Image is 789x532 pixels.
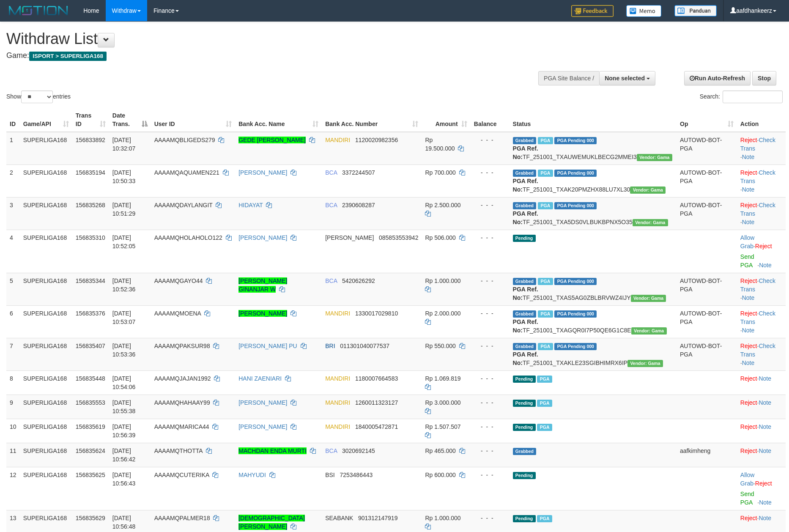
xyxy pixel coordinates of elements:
td: SUPERLIGA168 [20,443,72,467]
div: - - - [474,233,506,242]
span: Marked by aafsengchandara [537,515,552,522]
span: 156833892 [76,137,105,143]
span: Copy 1180007664583 to clipboard [355,375,398,382]
span: Copy 7253486443 to clipboard [340,472,373,478]
span: Grabbed [513,202,537,209]
span: BCA [325,169,337,176]
a: Check Trans [740,343,775,358]
span: Marked by aafsoycanthlai [537,400,552,407]
b: PGA Ref. No: [513,286,538,301]
span: 156835194 [76,169,105,176]
td: SUPERLIGA168 [20,273,72,305]
td: · [737,395,786,419]
td: 6 [6,305,20,338]
button: None selected [599,71,655,85]
a: [PERSON_NAME] [238,169,287,176]
a: Note [759,515,771,521]
td: SUPERLIGA168 [20,165,72,197]
span: Grabbed [513,278,537,285]
td: aafkimheng [677,443,737,467]
div: - - - [474,422,506,431]
td: 8 [6,370,20,395]
span: AAAAMQHOLAHOLO122 [154,234,222,241]
td: · [737,443,786,467]
b: PGA Ref. No: [513,210,538,225]
th: Action [737,108,786,132]
span: Copy 1120020982356 to clipboard [355,137,398,143]
span: MANDIRI [325,137,350,143]
span: [DATE] 10:56:42 [112,447,136,463]
a: Allow Grab [740,234,754,250]
span: Copy 901312147919 to clipboard [358,515,397,521]
b: PGA Ref. No: [513,318,538,334]
span: Copy 3020692145 to clipboard [342,447,375,454]
td: 11 [6,443,20,467]
span: MANDIRI [325,375,350,382]
td: SUPERLIGA168 [20,132,72,165]
td: · · [737,305,786,338]
span: Rp 700.000 [425,169,455,176]
span: Copy 1260011323127 to clipboard [355,399,398,406]
td: SUPERLIGA168 [20,230,72,273]
th: Game/API: activate to sort column ascending [20,108,72,132]
a: Note [742,154,755,160]
td: · · [737,132,786,165]
td: TF_251001_TXAUWEMUKLBECG2MMEI3 [510,132,677,165]
td: 10 [6,419,20,443]
span: AAAAMQJAJAN1992 [154,375,211,382]
span: Pending [513,424,536,431]
span: Copy 1840005472871 to clipboard [355,423,398,430]
a: Note [759,399,771,406]
div: - - - [474,374,506,383]
span: [DATE] 10:54:06 [112,375,136,390]
span: [DATE] 10:50:33 [112,169,136,184]
td: TF_251001_TXAKLE23SGIBHIMRX6IP [510,338,677,370]
td: AUTOWD-BOT-PGA [677,305,737,338]
td: SUPERLIGA168 [20,467,72,510]
span: Marked by aafsoycanthlai [538,170,553,177]
span: BSI [325,472,335,478]
span: BCA [325,202,337,208]
span: 156835624 [76,447,105,454]
span: Copy 011301040077537 to clipboard [340,343,389,349]
span: Rp 1.507.507 [425,423,460,430]
span: Vendor URL: https://trx31.1velocity.biz [633,219,668,226]
span: Marked by aafsoycanthlai [538,310,553,318]
input: Search: [723,90,783,103]
span: Copy 5420626292 to clipboard [342,277,375,284]
a: Note [759,499,772,506]
span: 156835625 [76,472,105,478]
th: Bank Acc. Name: activate to sort column ascending [235,108,322,132]
span: [DATE] 10:55:38 [112,399,136,414]
a: Reject [755,243,772,250]
span: AAAAMQMARICA44 [154,423,209,430]
span: [DATE] 10:52:05 [112,234,136,250]
div: - - - [474,398,506,407]
td: TF_251001_TXAGQR0I7P50QE6G1C8E [510,305,677,338]
span: 156835344 [76,277,105,284]
span: AAAAMQMOENA [154,310,201,317]
a: Reject [740,375,757,382]
span: [DATE] 10:53:36 [112,343,136,358]
span: BCA [325,277,337,284]
span: [DATE] 10:52:36 [112,277,136,293]
span: Copy 2390608287 to clipboard [342,202,375,208]
a: HANI ZAENIARI [238,375,282,382]
span: PGA Pending [554,310,597,318]
td: AUTOWD-BOT-PGA [677,197,737,230]
a: Note [759,262,772,269]
span: PGA Pending [554,170,597,177]
a: Reject [740,202,757,208]
td: 4 [6,230,20,273]
span: [PERSON_NAME] [325,234,374,241]
span: 156835310 [76,234,105,241]
span: Grabbed [513,310,537,318]
td: AUTOWD-BOT-PGA [677,165,737,197]
span: MANDIRI [325,423,350,430]
td: · · [737,165,786,197]
span: None selected [605,75,645,82]
span: BRI [325,343,335,349]
span: ISPORT > SUPERLIGA168 [29,52,107,61]
span: Vendor URL: https://trx31.1velocity.biz [630,186,666,194]
a: Check Trans [740,310,775,325]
